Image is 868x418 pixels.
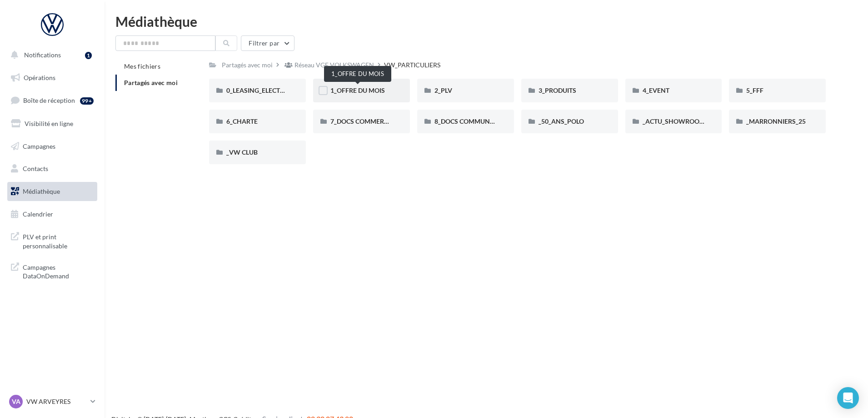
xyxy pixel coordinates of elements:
span: 3_PRODUITS [539,86,576,94]
span: Contacts [23,165,48,172]
a: Boîte de réception99+ [5,91,99,110]
span: Visibilité en ligne [25,120,73,127]
span: 4_EVENT [643,86,669,94]
span: 7_DOCS COMMERCIAUX [330,117,404,125]
button: Notifications 1 [5,45,95,65]
span: Campagnes DataOnDemand [23,261,94,281]
button: Filtrer par [241,35,294,51]
span: Médiathèque [23,187,60,195]
a: Visibilité en ligne [5,114,99,133]
div: Réseau VGF VOLKSWAGEN [294,60,374,70]
div: VW_PARTICULIERS [384,60,440,70]
span: _ACTU_SHOWROOM [643,117,705,125]
a: VA VW ARVEYRES [7,393,97,410]
span: VA [12,397,20,406]
div: Médiathèque [115,15,857,28]
a: Opérations [5,68,99,87]
a: PLV et print personnalisable [5,227,99,254]
div: Open Intercom Messenger [837,387,859,409]
span: 5_FFF [746,86,763,94]
span: Calendrier [23,210,53,218]
div: Partagés avec moi [222,60,273,70]
span: Notifications [24,51,61,59]
a: Contacts [5,159,99,178]
span: 8_DOCS COMMUNICATION [434,117,515,125]
div: 1_OFFRE DU MOIS [324,66,391,82]
span: Mes fichiers [124,62,160,70]
a: Calendrier [5,205,99,224]
span: Boîte de réception [23,96,75,104]
a: Campagnes [5,137,99,156]
span: _VW CLUB [226,148,258,156]
p: VW ARVEYRES [26,397,87,406]
span: 1_OFFRE DU MOIS [330,86,385,94]
span: Campagnes [23,142,55,150]
a: Médiathèque [5,182,99,201]
span: _MARRONNIERS_25 [746,117,806,125]
span: Opérations [24,74,55,81]
span: Partagés avec moi [124,79,178,86]
span: 0_LEASING_ELECTRIQUE [226,86,299,94]
a: Campagnes DataOnDemand [5,257,99,284]
span: 2_PLV [434,86,452,94]
div: 1 [85,52,92,59]
span: 6_CHARTE [226,117,258,125]
span: _50_ANS_POLO [539,117,584,125]
div: 99+ [80,97,94,105]
span: PLV et print personnalisable [23,231,94,250]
